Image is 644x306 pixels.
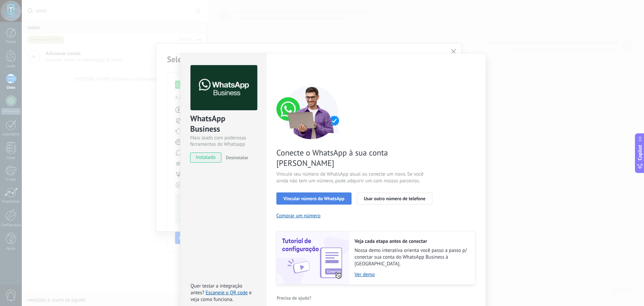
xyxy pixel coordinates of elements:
img: logo_main.png [191,65,257,111]
span: Precisa de ajuda? [277,296,311,300]
button: Precisa de ajuda? [276,293,312,303]
a: Escaneie o QR code [206,290,248,296]
div: Mais leads com poderosas ferramentas do Whatsapp [190,135,256,147]
button: Desinstalar [223,152,248,163]
span: Usar outro número de telefone [364,196,426,201]
span: Vincule seu número de WhatsApp atual ou conecte um novo. Se você ainda não tem um número, pode ad... [276,171,436,184]
span: instalado [191,152,221,163]
h2: Veja cada etapa antes de conectar [355,238,469,245]
img: connect number [276,85,347,139]
a: Ver demo [355,271,469,278]
span: Conecte o WhatsApp à sua conta [PERSON_NAME] [276,147,436,168]
span: Vincular número do WhatsApp [283,196,344,201]
button: Vincular número do WhatsApp [276,192,352,205]
span: Quer testar a integração antes? [191,283,242,296]
span: e veja como funciona. [191,290,252,303]
span: Copilot [637,145,643,160]
div: WhatsApp Business [190,113,256,135]
span: Nossa demo interativa orienta você passo a passo p/ conectar sua conta do WhatsApp Business à [GE... [355,247,469,267]
span: Desinstalar [226,155,248,161]
button: Usar outro número de telefone [357,192,433,205]
button: Comprar um número [276,213,321,219]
